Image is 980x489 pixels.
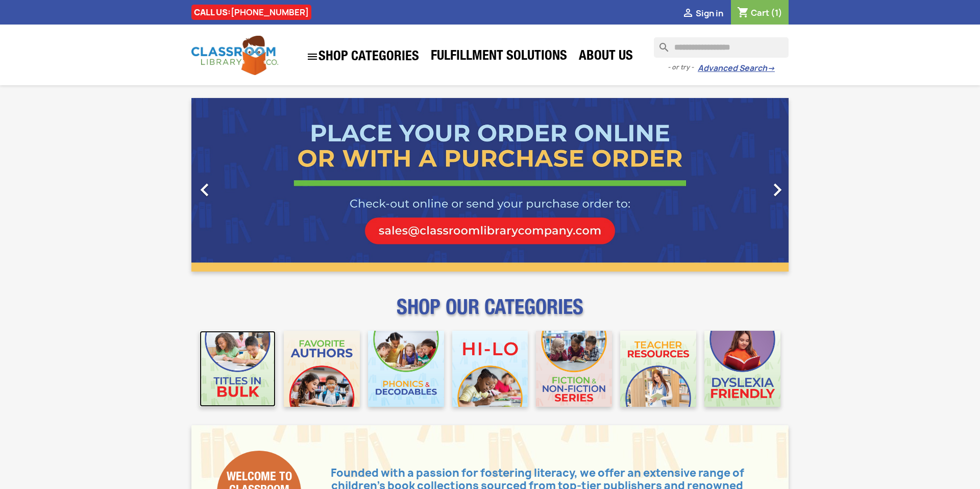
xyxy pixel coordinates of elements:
a: [PHONE_NUMBER] [231,7,309,18]
a:  Sign in [682,8,723,19]
i:  [306,51,318,63]
div: CALL US: [191,5,311,20]
a: Advanced Search→ [698,63,775,74]
a: Shopping cart link containing 1 product(s) [737,7,782,18]
a: About Us [574,47,638,67]
img: CLC_Bulk_Mobile.jpg [200,331,276,407]
img: CLC_Phonics_And_Decodables_Mobile.jpg [368,331,444,407]
p: SHOP OUR CATEGORIES [191,304,789,323]
i:  [682,8,694,20]
img: CLC_Teacher_Resources_Mobile.jpg [620,331,696,407]
i:  [192,177,217,203]
a: SHOP CATEGORIES [301,45,424,68]
span: → [767,63,775,74]
a: Next [699,98,789,272]
ul: Carousel container [191,98,789,272]
a: Fulfillment Solutions [426,47,572,67]
img: Classroom Library Company [191,36,278,75]
span: (1) [771,7,782,18]
span: - or try - [668,62,698,72]
input: Search [654,37,789,58]
img: CLC_Favorite_Authors_Mobile.jpg [284,331,360,407]
i:  [765,177,790,203]
span: Cart [751,7,769,18]
i: search [654,37,666,50]
i: shopping_cart [737,7,749,19]
img: CLC_Dyslexia_Mobile.jpg [704,331,780,407]
span: Sign in [696,8,723,19]
a: Previous [191,98,281,272]
img: CLC_HiLo_Mobile.jpg [452,331,528,407]
img: CLC_Fiction_Nonfiction_Mobile.jpg [536,331,612,407]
